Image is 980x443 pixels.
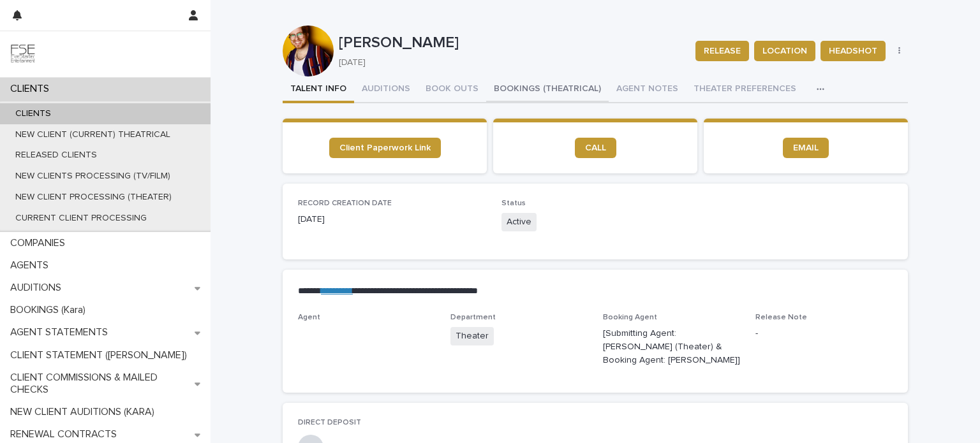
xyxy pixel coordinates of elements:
span: DIRECT DEPOSIT [298,419,361,426]
p: - [755,327,893,340]
button: BOOK OUTS [418,76,486,103]
p: RENEWAL CONTRACTS [5,428,127,440]
span: RECORD CREATION DATE [298,200,392,207]
p: CLIENTS [5,83,59,95]
button: RELEASE [695,41,749,61]
span: Department [450,314,496,321]
button: HEADSHOT [820,41,886,61]
button: AGENT NOTES [609,76,686,103]
button: THEATER PREFERENCES [686,76,804,103]
span: Theater [450,327,494,345]
p: CLIENT COMMISSIONS & MAILED CHECKS [5,372,195,396]
span: Agent [298,314,320,321]
a: CALL [575,138,616,158]
a: Client Paperwork Link [329,138,441,158]
button: AUDITIONS [354,76,418,103]
span: HEADSHOT [829,45,877,57]
p: CLIENTS [5,108,61,119]
span: LOCATION [762,45,807,57]
p: NEW CLIENT (CURRENT) THEATRICAL [5,129,181,140]
img: 9JgRvJ3ETPGCJDhvPVA5 [10,41,36,67]
button: TALENT INFO [283,76,354,103]
span: CALL [585,143,606,152]
a: EMAIL [783,138,829,158]
p: COMPANIES [5,237,75,249]
p: NEW CLIENT PROCESSING (THEATER) [5,192,182,203]
p: AGENTS [5,259,59,272]
p: AGENT STATEMENTS [5,326,118,338]
p: NEW CLIENTS PROCESSING (TV/FILM) [5,171,181,182]
button: LOCATION [754,41,815,61]
p: CLIENT STATEMENT ([PERSON_NAME]) [5,349,197,361]
p: NEW CLIENT AUDITIONS (KARA) [5,406,165,418]
span: Release Note [755,314,807,321]
p: BOOKINGS (Kara) [5,304,96,316]
p: AUDITIONS [5,282,71,294]
p: CURRENT CLIENT PROCESSING [5,213,157,224]
p: [DATE] [339,57,680,68]
span: Active [501,213,537,231]
span: Status [501,200,526,207]
button: BOOKINGS (THEATRICAL) [486,76,609,103]
span: RELEASE [704,45,741,57]
span: Client Paperwork Link [339,143,431,152]
p: [Submitting Agent: [PERSON_NAME] (Theater) & Booking Agent: [PERSON_NAME]] [603,327,740,367]
p: [PERSON_NAME] [339,34,685,52]
span: Booking Agent [603,314,657,321]
p: RELEASED CLIENTS [5,150,107,161]
span: EMAIL [793,143,819,152]
p: [DATE] [298,213,486,226]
